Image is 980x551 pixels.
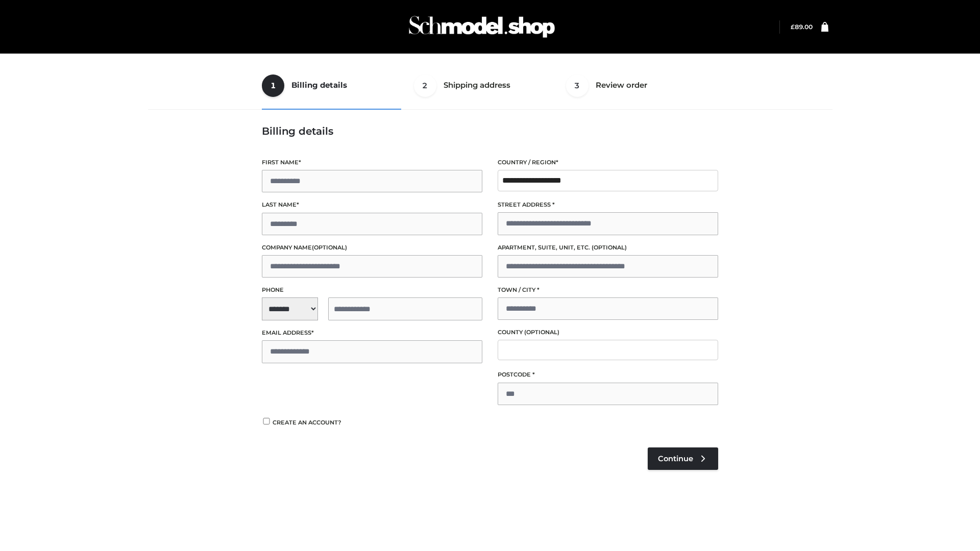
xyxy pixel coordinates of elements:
[648,447,718,470] a: Continue
[524,329,559,336] span: (optional)
[273,419,341,426] span: Create an account?
[498,370,718,380] label: Postcode
[791,23,795,31] span: £
[592,244,627,251] span: (optional)
[791,23,813,31] bdi: 89.00
[262,285,482,295] label: Phone
[262,418,271,424] input: Create an account?
[498,243,718,253] label: Apartment, suite, unit, etc.
[262,200,482,210] label: Last name
[498,200,718,210] label: Street address
[262,243,482,253] label: Company name
[498,158,718,167] label: Country / Region
[262,158,482,167] label: First name
[791,23,813,31] a: £89.00
[262,328,482,338] label: Email address
[498,328,718,337] label: County
[262,125,718,137] h3: Billing details
[312,244,347,251] span: (optional)
[405,7,558,47] img: Schmodel Admin 964
[658,454,693,463] span: Continue
[498,285,718,295] label: Town / City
